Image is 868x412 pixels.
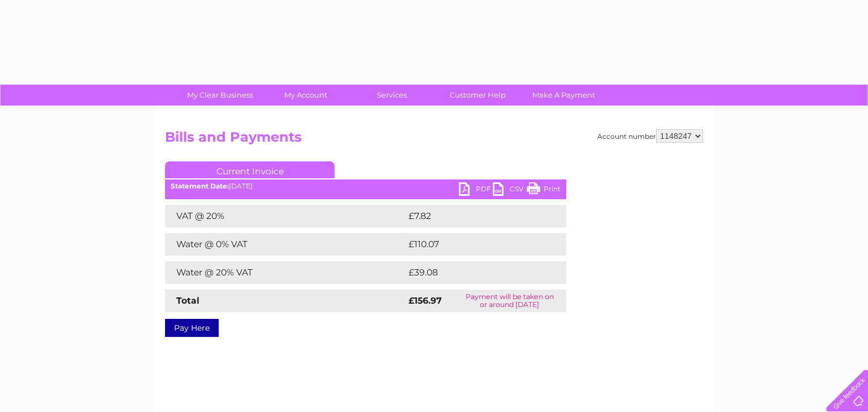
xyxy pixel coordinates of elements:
td: Payment will be taken on or around [DATE] [453,290,566,312]
a: My Clear Business [173,85,267,106]
a: Customer Help [431,85,524,106]
a: Make A Payment [517,85,610,106]
a: Pay Here [165,319,219,337]
b: Statement Date: [171,182,229,190]
td: £39.08 [406,261,544,284]
div: Account number [597,129,703,143]
a: My Account [259,85,353,106]
h2: Bills and Payments [165,129,703,151]
div: [DATE] [165,182,566,190]
a: CSV [493,182,527,199]
td: VAT @ 20% [165,205,406,227]
a: Services [345,85,439,106]
a: Current Invoice [165,161,335,178]
a: PDF [459,182,493,199]
strong: Total [176,295,199,306]
td: Water @ 20% VAT [165,261,406,284]
td: £7.82 [406,205,540,227]
td: Water @ 0% VAT [165,233,406,256]
td: £110.07 [406,233,545,256]
a: Print [527,182,561,199]
strong: £156.97 [409,295,442,306]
